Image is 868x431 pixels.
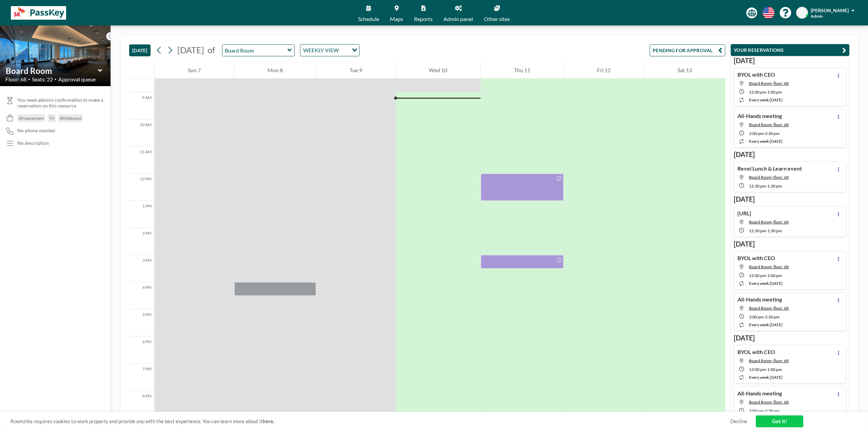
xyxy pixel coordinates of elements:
[767,183,782,189] span: 1:30 PM
[129,282,154,309] div: 4 PM
[734,334,846,342] h3: [DATE]
[390,16,403,22] span: Maps
[5,76,26,83] span: Floor: 68
[28,77,30,81] span: •
[129,255,154,282] div: 3 PM
[749,90,766,95] span: 12:00 PM
[749,306,789,311] span: Board Room, floor: 68
[737,210,751,217] h4: [URL]
[749,408,764,413] span: 3:00 PM
[129,119,154,146] div: 10 AM
[155,62,234,79] div: Sun 7
[11,418,730,425] span: Roomzilla requires cookies to work properly and provide you with the best experience. You can lea...
[749,97,783,102] span: every week [DATE]
[764,131,765,136] span: -
[799,10,805,16] span: SY
[749,322,783,327] span: every week [DATE]
[766,367,767,372] span: -
[766,90,767,95] span: -
[414,16,433,22] span: Reports
[396,62,480,79] div: Wed 10
[129,174,154,201] div: 12 PM
[644,62,725,79] div: Sat 13
[811,14,823,19] span: Admin
[129,44,151,56] button: [DATE]
[737,296,782,303] h4: All-Hands meeting
[749,131,764,136] span: 3:00 PM
[749,273,766,278] span: 12:00 PM
[731,44,849,56] button: YOUR RESERVATIONS
[129,92,154,119] div: 9 AM
[55,77,57,81] span: •
[765,131,780,136] span: 3:30 PM
[734,56,846,65] h3: [DATE]
[19,116,44,121] span: AV equipment
[765,408,780,413] span: 3:30 PM
[341,46,348,55] input: Search for option
[749,122,789,127] span: Board Room, floor: 68
[484,16,510,22] span: Other sites
[481,62,564,79] div: Thu 11
[766,183,767,189] span: -
[58,76,96,83] span: Approval queue
[730,418,747,425] a: Decline
[443,16,473,22] span: Admin panel
[749,139,783,144] span: every week [DATE]
[129,391,154,418] div: 8 PM
[765,314,780,319] span: 3:30 PM
[11,6,66,20] img: organization-logo
[749,358,789,363] span: Board Room, floor: 68
[17,128,56,134] span: No phone number
[129,146,154,174] div: 11 AM
[749,399,789,405] span: Board Room, floor: 68
[749,81,789,86] span: Board Room, floor: 68
[734,150,846,159] h3: [DATE]
[358,16,379,22] span: Schedule
[749,367,766,372] span: 12:00 PM
[767,90,782,95] span: 1:00 PM
[749,281,783,286] span: every week [DATE]
[6,66,98,76] input: Board Room
[222,45,288,56] input: Board Room
[756,415,803,427] a: Got it!
[263,418,274,424] a: here.
[129,364,154,391] div: 7 PM
[129,201,154,228] div: 1 PM
[749,228,766,233] span: 12:30 PM
[650,44,725,56] button: PENDING FOR APPROVAL
[208,45,215,55] span: of
[766,228,767,233] span: -
[749,314,764,319] span: 3:00 PM
[302,46,340,55] span: WEEKLY VIEW
[749,175,789,180] span: Board Room, floor: 68
[129,228,154,255] div: 2 PM
[60,116,81,121] span: Whiteboard
[766,273,767,278] span: -
[234,62,316,79] div: Mon 8
[177,45,204,55] span: [DATE]
[734,240,846,248] h3: [DATE]
[737,113,782,119] h4: All-Hands meeting
[129,309,154,336] div: 5 PM
[564,62,644,79] div: Fri 12
[749,183,766,189] span: 12:30 PM
[49,116,54,121] span: TV
[749,264,789,269] span: Board Room, floor: 68
[32,76,53,83] span: Seats: 22
[767,367,782,372] span: 1:00 PM
[737,71,775,78] h4: BYOL with CEO
[734,195,846,203] h3: [DATE]
[737,390,782,397] h4: All-Hands meeting
[129,336,154,364] div: 6 PM
[749,375,783,380] span: every week [DATE]
[737,165,802,172] h4: Revel Lunch & Learn event
[737,255,775,261] h4: BYOL with CEO
[17,140,49,146] div: No description
[129,65,154,92] div: 8 AM
[764,314,765,319] span: -
[767,228,782,233] span: 1:30 PM
[764,408,765,413] span: -
[316,62,395,79] div: Tue 9
[17,97,105,109] span: You need admin's confirmation to make a reservation on this resource
[737,349,775,355] h4: BYOL with CEO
